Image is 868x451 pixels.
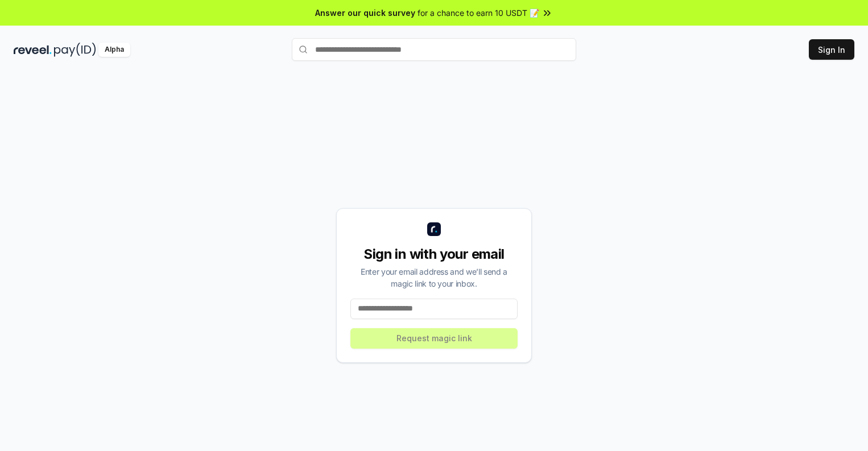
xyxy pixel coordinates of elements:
[427,222,441,236] img: logo_small
[54,43,96,57] img: pay_id
[14,43,52,57] img: reveel_dark
[418,7,539,19] span: for a chance to earn 10 USDT 📝
[809,39,854,60] button: Sign In
[350,266,518,289] div: Enter your email address and we’ll send a magic link to your inbox.
[98,43,130,57] div: Alpha
[315,7,415,19] span: Answer our quick survey
[350,245,518,263] div: Sign in with your email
